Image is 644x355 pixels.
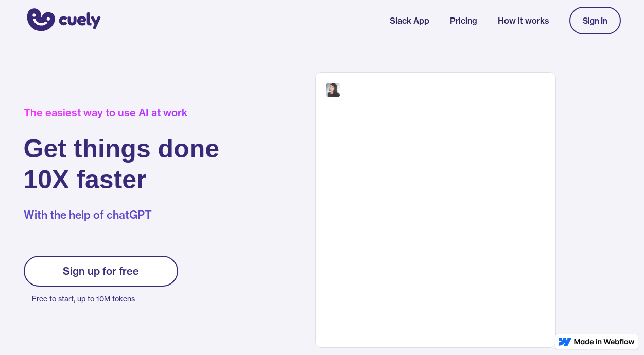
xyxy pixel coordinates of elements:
[498,14,549,27] a: How it works
[24,133,220,195] h1: Get things done 10X faster
[24,256,178,287] a: Sign up for free
[24,2,101,40] a: home
[24,207,220,223] p: With the help of chatGPT
[32,292,178,306] p: Free to start, up to 10M tokens
[450,14,477,27] a: Pricing
[583,16,607,25] div: Sign In
[390,14,429,27] a: Slack App
[24,106,220,119] div: The easiest way to use AI at work
[574,339,635,345] img: Made in Webflow
[63,265,139,277] div: Sign up for free
[569,7,621,34] a: Sign In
